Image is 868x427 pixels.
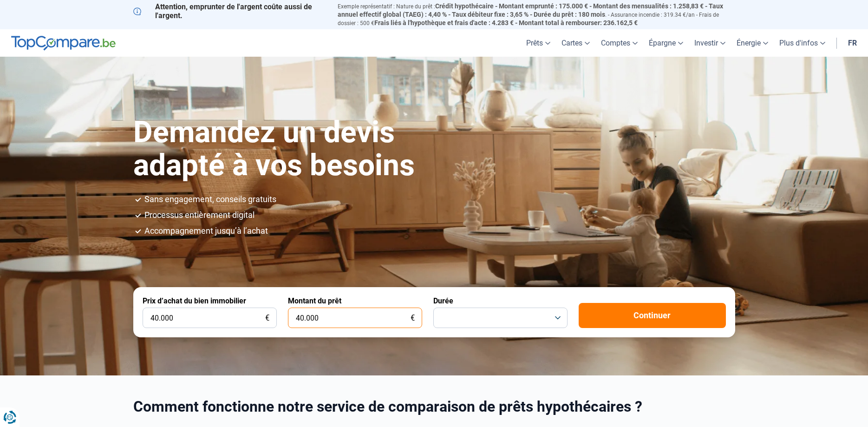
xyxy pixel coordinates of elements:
[11,36,116,51] img: TopCompare
[595,29,643,57] a: Comptes
[374,19,638,26] span: Frais liés à l'hypothèque et frais d'acte : 4.283 € - Montant total à rembourser: 236.162,5 €
[338,2,723,18] span: Crédit hypothécaire - Montant emprunté : 175.000 € - Montant des mensualités : 1.258,83 € - Taux ...
[265,314,269,322] span: €
[842,29,862,57] a: fr
[411,314,415,322] span: €
[689,29,731,57] a: Investir
[144,211,735,219] li: Processus entièrement digital
[338,2,735,27] p: Exemple représentatif : Nature du prêt : . - Assurance incendie : 319.34 €/an - Frais de dossier ...
[288,296,341,305] label: Montant du prêt
[774,29,831,57] a: Plus d'infos
[521,29,556,57] a: Prêts
[133,116,490,182] h1: Demandez un devis adapté à vos besoins
[433,296,453,305] label: Durée
[144,195,735,204] li: Sans engagement, conseils gratuits
[556,29,595,57] a: Cartes
[643,29,689,57] a: Épargne
[579,303,726,328] button: Continuer
[133,398,735,415] h2: Comment fonctionne notre service de comparaison de prêts hypothécaires ?
[731,29,774,57] a: Énergie
[133,2,326,20] p: Attention, emprunter de l'argent coûte aussi de l'argent.
[143,296,246,305] label: Prix d’achat du bien immobilier
[144,227,735,235] li: Accompagnement jusqu’à l’achat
